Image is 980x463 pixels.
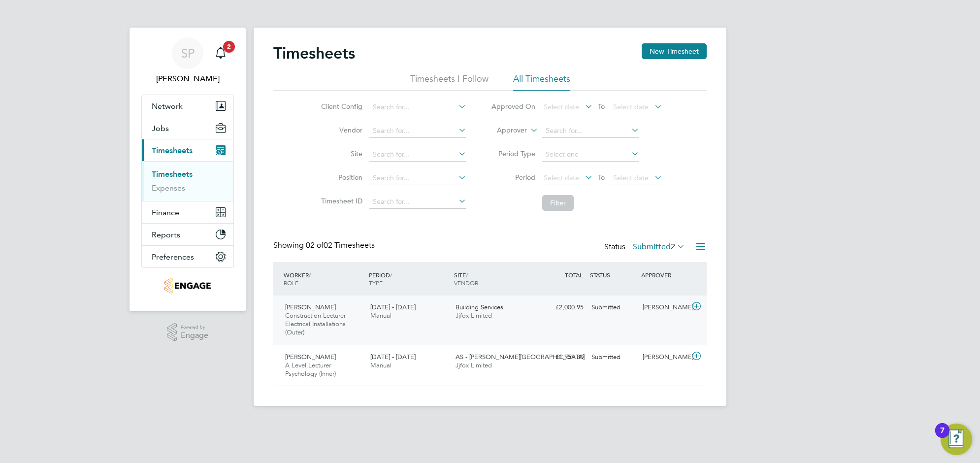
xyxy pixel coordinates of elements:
span: Sophie Perry [141,73,234,85]
div: Timesheets [142,161,233,201]
div: Submitted [588,349,639,365]
span: [PERSON_NAME] [285,353,336,361]
a: 2 [211,37,230,69]
label: Position [318,173,362,182]
button: Timesheets [142,139,233,161]
label: Period [491,173,535,182]
span: / [390,271,392,279]
div: Showing [273,240,377,251]
div: [PERSON_NAME] [639,349,690,365]
a: Go to home page [141,278,234,294]
span: AS - [PERSON_NAME][GEOGRAPHIC_DATA] [456,353,585,361]
span: Select date [613,173,649,182]
span: Construction Lecturer Electrical Installations (Outer) [285,311,346,336]
a: Expenses [152,183,185,193]
div: 7 [940,430,945,443]
span: Select date [544,102,579,111]
input: Search for... [542,124,639,138]
a: Timesheets [152,169,193,179]
span: A Level Lecturer Psychology (Inner) [285,361,336,378]
span: SP [181,47,195,60]
span: 02 of [306,240,324,250]
button: Network [142,95,233,117]
h2: Timesheets [273,43,355,63]
div: Submitted [588,299,639,316]
li: Timesheets I Follow [410,73,489,91]
span: Powered by [181,323,208,331]
div: APPROVER [639,266,690,284]
span: 2 [671,242,675,252]
button: New Timesheet [642,43,707,59]
span: Jjfox Limited [456,361,492,369]
div: Status [604,240,687,254]
span: Manual [370,311,392,320]
nav: Main navigation [130,28,246,311]
span: Timesheets [152,146,193,155]
label: Vendor [318,126,362,134]
span: Building Services [456,303,503,311]
img: jjfox-logo-retina.png [164,278,210,294]
button: Open Resource Center, 7 new notifications [941,424,972,455]
span: ROLE [284,279,298,287]
input: Search for... [369,171,466,185]
label: Timesheet ID [318,197,362,205]
span: To [595,171,608,184]
a: SP[PERSON_NAME] [141,37,234,85]
div: [PERSON_NAME] [639,299,690,316]
div: £2,000.95 [536,299,588,316]
span: / [466,271,468,279]
label: Approver [483,126,527,135]
span: VENDOR [454,279,478,287]
label: Site [318,149,362,158]
span: TOTAL [565,271,583,279]
span: Engage [181,331,208,340]
input: Search for... [369,148,466,162]
div: STATUS [588,266,639,284]
label: Client Config [318,102,362,111]
span: Network [152,101,183,111]
span: Manual [370,361,392,369]
span: [DATE] - [DATE] [370,353,416,361]
button: Reports [142,224,233,245]
div: WORKER [281,266,366,292]
span: [DATE] - [DATE] [370,303,416,311]
span: Jobs [152,124,169,133]
span: [PERSON_NAME] [285,303,336,311]
input: Search for... [369,124,466,138]
span: 2 [223,41,235,53]
span: Finance [152,208,179,217]
a: Powered byEngage [167,323,209,342]
span: 02 Timesheets [306,240,375,250]
input: Search for... [369,100,466,114]
button: Finance [142,201,233,223]
span: Select date [544,173,579,182]
label: Submitted [633,242,685,252]
div: PERIOD [366,266,452,292]
span: TYPE [369,279,383,287]
label: Approved On [491,102,535,111]
button: Preferences [142,246,233,267]
span: To [595,100,608,113]
input: Select one [542,148,639,162]
span: Reports [152,230,180,239]
button: Filter [542,195,574,211]
span: Jjfox Limited [456,311,492,320]
span: Select date [613,102,649,111]
input: Search for... [369,195,466,209]
div: £1,959.30 [536,349,588,365]
label: Period Type [491,149,535,158]
button: Jobs [142,117,233,139]
div: SITE [452,266,537,292]
span: Preferences [152,252,194,262]
span: / [309,271,311,279]
li: All Timesheets [513,73,570,91]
